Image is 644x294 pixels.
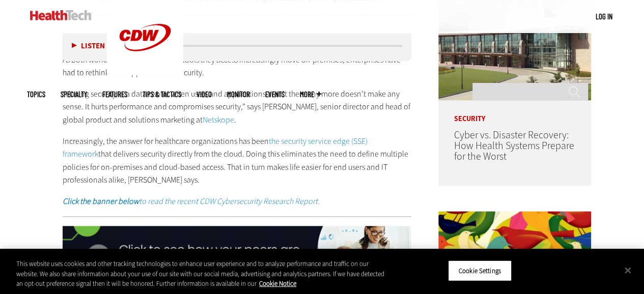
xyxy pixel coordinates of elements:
img: x_security_q325_animated_click_desktop_03 [63,226,412,286]
div: This website uses cookies and other tracking technologies to enhance user experience and to analy... [16,259,386,289]
a: Log in [596,12,612,21]
a: Video [197,91,212,98]
span: More [300,91,321,98]
a: Tips & Tactics [143,91,181,98]
a: MonITor [227,91,250,98]
a: More information about your privacy [259,279,296,288]
a: Netskope [203,114,234,125]
a: CDW [107,67,183,78]
a: Events [265,91,285,98]
strong: Click the banner below [63,196,139,207]
p: Security [438,100,591,123]
p: Increasingly, the answer for healthcare organizations has been that delivers security directly fr... [63,135,412,187]
div: User menu [596,11,612,22]
em: to read the recent CDW Cybersecurity Research Report. [63,196,320,207]
a: Features [102,91,127,98]
img: Home [30,10,92,20]
button: Close [617,259,639,281]
span: Topics [27,91,45,98]
a: Cyber vs. Disaster Recovery: How Health Systems Prepare for the Worst [454,128,574,163]
a: Click the banner belowto read the recent CDW Cybersecurity Research Report. [63,196,320,207]
button: Cookie Settings [448,260,512,281]
span: Specialty [61,91,87,98]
